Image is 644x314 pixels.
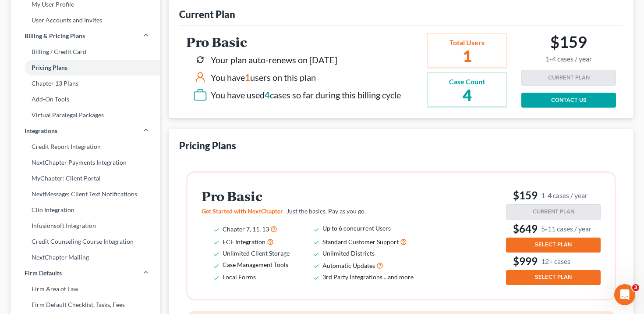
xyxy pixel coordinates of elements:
span: SELECT PLAN [535,241,572,248]
span: SELECT PLAN [535,274,572,281]
span: 1 [245,72,250,83]
a: Infusionsoft Integration [11,218,160,234]
h2: $159 [545,32,592,63]
span: Automatic Updates [322,262,375,269]
h2: Pro Basic [202,189,426,203]
a: NextChapter Mailing [11,249,160,265]
a: Virtual Paralegal Packages [11,107,160,123]
span: 4 [265,90,270,100]
h3: $159 [506,188,601,202]
div: You have users on this plan [211,71,316,84]
div: Total Users [449,38,485,48]
a: Chapter 13 Plans [11,76,160,91]
span: Get Started with NextChapter [202,207,283,215]
span: Unlimited Client Storage [223,249,290,257]
a: Credit Counseling Course Integration [11,234,160,249]
a: Billing / Credit Card [11,44,160,60]
a: User Accounts and Invites [11,12,160,28]
a: Billing & Pricing Plans [11,28,160,44]
div: Your plan auto-renews on [DATE] [211,54,337,66]
a: Add-On Tools [11,91,160,107]
h3: $999 [506,254,601,268]
div: Case Count [449,77,485,87]
span: Local Forms [223,273,256,281]
span: Case Management Tools [223,261,288,268]
span: CURRENT PLAN [533,208,574,215]
h2: Pro Basic [186,35,401,49]
h2: 4 [449,87,485,103]
a: Credit Report Integration [11,139,160,155]
span: Billing & Pricing Plans [25,32,85,40]
a: CONTACT US [521,93,616,108]
a: MyChapter: Client Portal [11,170,160,186]
div: Current Plan [179,8,235,21]
button: SELECT PLAN [506,270,601,285]
span: Firm Defaults [25,269,62,278]
span: ...and more [384,273,414,281]
span: ECF Integration [223,238,265,245]
span: Chapter 7, 11, 13 [223,225,269,233]
a: Pricing Plans [11,60,160,76]
a: Firm Defaults [11,265,160,281]
h2: 1 [449,48,485,64]
a: NextMessage: Client Text Notifications [11,186,160,202]
h3: $649 [506,222,601,236]
iframe: Intercom live chat [614,284,635,305]
div: Pricing Plans [179,139,236,152]
small: 5-11 cases / year [541,224,591,233]
span: Just the basics. Pay as you go. [287,207,366,215]
small: 1-4 cases / year [545,55,592,63]
a: NextChapter Payments Integration [11,155,160,170]
a: Integrations [11,123,160,139]
span: Integrations [25,126,57,135]
button: CURRENT PLAN [506,204,601,220]
span: Up to 6 concurrent Users [322,224,391,232]
small: 12+ cases [541,256,570,266]
span: Unlimited Districts [322,249,375,257]
button: SELECT PLAN [506,238,601,253]
a: Clio Integration [11,202,160,218]
span: 3 [632,284,639,291]
a: Firm Default Checklist, Tasks, Fees [11,297,160,313]
span: 3rd Party Integrations [322,273,382,281]
button: CURRENT PLAN [521,70,616,86]
span: Standard Customer Support [322,238,399,245]
a: Firm Area of Law [11,281,160,297]
small: 1-4 cases / year [541,191,587,200]
div: You have used cases so far during this billing cycle [211,89,401,101]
